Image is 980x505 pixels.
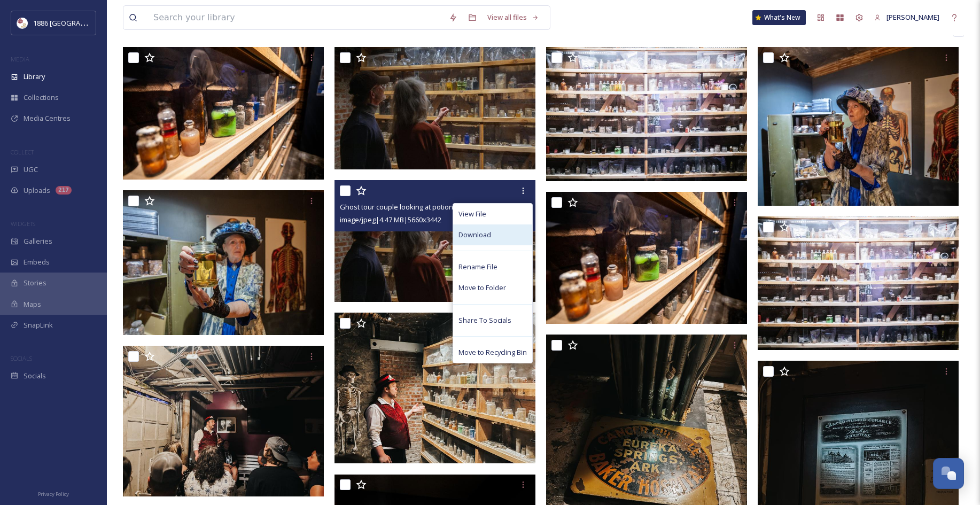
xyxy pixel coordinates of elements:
span: View File [458,209,486,219]
span: Download [458,230,491,240]
img: kla_meatsworld Ghost Tour (14).jpg [123,346,324,496]
span: Collections [24,92,59,103]
input: Search your library [148,6,444,29]
img: Ghost tour jars and bottles on shelf.jpg [546,192,747,324]
span: [PERSON_NAME] [886,12,939,22]
span: Library [24,72,45,82]
span: 1886 [GEOGRAPHIC_DATA] [33,18,118,28]
span: UGC [24,165,38,175]
img: Ghost tour lady holding jar closeup.jpg [123,190,324,335]
span: Privacy Policy [38,491,69,498]
span: Stories [24,278,46,288]
span: Rename File [458,262,497,272]
div: 217 [56,186,72,195]
span: Socials [24,371,46,381]
img: G6M_Bottles.jpg [546,47,747,181]
a: View all files [482,7,545,28]
img: bottles on shelves.jpg [335,47,535,169]
button: Open Chat [933,458,964,489]
img: G6M_0388-edit.jpg [758,216,959,350]
img: bottles on shelf.jpg [123,47,324,180]
a: What's New [752,10,806,25]
span: Maps [24,299,41,309]
span: image/jpeg | 4.47 MB | 5660 x 3442 [340,215,441,224]
img: logos.png [17,18,28,28]
img: kla_meatsworld Ghost Tour (12).jpg [335,313,535,463]
span: COLLECT [11,148,34,156]
span: Galleries [24,236,52,246]
span: SOCIALS [11,354,32,362]
span: Ghost tour couple looking at potion bottles on shelves.jpg [340,202,525,212]
span: Share To Socials [458,315,511,325]
span: Move to Folder [458,283,506,293]
span: Move to Recycling Bin [458,347,527,358]
img: Ghost tour lady holding jar.jpg [758,47,959,206]
a: Privacy Policy [38,487,69,500]
img: Ghost tour couple looking at potion bottles on shelves.jpg [335,180,535,302]
span: Media Centres [24,113,71,123]
span: MEDIA [11,55,29,63]
span: Uploads [24,185,50,196]
span: SnapLink [24,320,53,330]
span: WIDGETS [11,220,35,228]
span: Embeds [24,257,50,267]
a: [PERSON_NAME] [869,7,945,28]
